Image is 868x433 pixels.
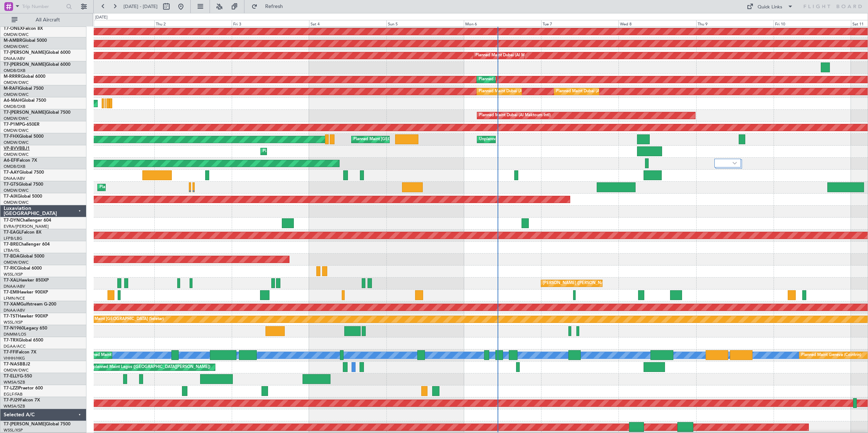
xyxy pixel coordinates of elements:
[4,350,16,355] span: T7-FFI
[4,224,49,229] a: EVRA/[PERSON_NAME]
[4,278,19,283] span: T7-XAL
[232,20,309,27] div: Fri 3
[4,62,70,67] a: T7-[PERSON_NAME]Global 6000
[4,218,51,223] a: T7-DYNChallenger 604
[475,50,547,61] div: Planned Maint Dubai (Al Maktoum Intl)
[4,230,21,235] span: T7-EAGL
[19,17,77,23] span: All Aircraft
[4,86,44,91] a: M-RAFIGlobal 7500
[4,260,29,265] a: OMDW/DWC
[4,170,44,175] a: T7-AAYGlobal 7500
[4,428,23,433] a: WSSL/XSP
[4,338,43,343] a: T7-TRXGlobal 6500
[4,290,48,295] a: T7-EMIHawker 900XP
[4,338,19,343] span: T7-TRX
[123,3,158,10] span: [DATE] - [DATE]
[696,20,774,27] div: Thu 9
[733,162,737,165] img: arrow-gray.svg
[4,302,56,307] a: T7-XAMGulfstream G-200
[95,15,108,21] div: [DATE]
[4,188,29,193] a: OMDW/DWC
[77,20,154,27] div: Wed 1
[4,314,18,319] span: T7-TST
[4,278,49,283] a: T7-XALHawker 850XP
[386,20,464,27] div: Sun 5
[4,254,44,259] a: T7-BDAGlobal 5000
[4,326,47,331] a: T7-N1960Legacy 650
[4,110,70,115] a: T7-[PERSON_NAME]Global 7500
[4,386,43,390] a: T7-LZZIPraetor 600
[4,230,41,235] a: T7-EAGLFalcon 8X
[4,248,20,253] a: LTBA/ISL
[556,86,628,97] div: Planned Maint Dubai (Al Maktoum Intl)
[4,284,25,289] a: DNAA/ABV
[4,92,29,97] a: OMDW/DWC
[4,302,20,307] span: T7-XAM
[541,20,618,27] div: Tue 7
[4,308,25,313] a: DNAA/ABV
[774,20,851,27] div: Fri 10
[4,236,23,241] a: LFPB/LBG
[4,182,19,187] span: T7-GTS
[4,386,19,390] span: T7-LZZI
[758,4,782,11] div: Quick Links
[259,4,289,9] span: Refresh
[4,27,43,31] a: T7-ONEXFalcon 8X
[4,362,20,367] span: T7-NAS
[4,404,25,409] a: WMSA/SZB
[248,1,292,12] button: Refresh
[543,278,619,289] div: [PERSON_NAME] ([PERSON_NAME] Intl)
[4,422,70,426] a: T7-[PERSON_NAME]Global 7500
[4,272,23,277] a: WSSL/XSP
[4,254,20,259] span: T7-BDA
[801,350,861,361] div: Planned Maint Geneva (Cointrin)
[22,1,64,12] input: Trip Number
[743,1,797,12] button: Quick Links
[464,20,541,27] div: Mon 6
[4,44,29,49] a: OMDW/DWC
[4,320,23,325] a: WSSL/XSP
[4,344,26,349] a: DGAA/ACC
[88,362,210,373] div: Unplanned Maint Lagos ([GEOGRAPHIC_DATA][PERSON_NAME])
[4,326,24,331] span: T7-N1960
[4,140,29,145] a: OMDW/DWC
[4,356,25,361] a: VHHH/HKG
[4,122,22,127] span: T7-P1MP
[4,80,29,85] a: OMDW/DWC
[4,39,47,43] a: M-AMBRGlobal 5000
[4,314,48,319] a: T7-TSTHawker 900XP
[4,266,17,271] span: T7-RIC
[4,110,46,115] span: T7-[PERSON_NAME]
[4,194,42,199] a: T7-AIXGlobal 5000
[4,146,30,151] a: VP-BVVBBJ1
[4,146,19,151] span: VP-BVV
[8,14,79,26] button: All Aircraft
[4,104,25,109] a: OMDB/DXB
[4,200,29,205] a: OMDW/DWC
[309,20,386,27] div: Sat 4
[4,116,29,121] a: OMDW/DWC
[4,122,40,127] a: T7-P1MPG-650ER
[4,176,25,181] a: DNAA/ABV
[4,266,42,271] a: T7-RICGlobal 6000
[154,20,232,27] div: Thu 2
[4,194,17,199] span: T7-AIX
[479,86,550,97] div: Planned Maint Dubai (Al Maktoum Intl)
[4,50,70,55] a: T7-[PERSON_NAME]Global 6000
[479,134,587,145] div: Unplanned Maint [GEOGRAPHIC_DATA] (Al Maktoum Intl)
[4,128,29,133] a: OMDW/DWC
[4,74,21,79] span: M-RRRR
[4,374,20,379] span: T7-ELLY
[4,164,25,169] a: OMDB/DXB
[353,134,439,145] div: Planned Maint [GEOGRAPHIC_DATA] (Seletar)
[4,398,20,402] span: T7-PJ29
[4,56,25,61] a: DNAA/ABV
[4,392,23,397] a: EGLF/FAB
[4,74,45,79] a: M-RRRRGlobal 6000
[4,380,25,385] a: WMSA/SZB
[263,146,334,157] div: Planned Maint Dubai (Al Maktoum Intl)
[4,218,20,223] span: T7-DYN
[4,158,37,163] a: A6-EFIFalcon 7X
[4,368,29,373] a: OMDW/DWC
[4,98,46,103] a: A6-MAHGlobal 7500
